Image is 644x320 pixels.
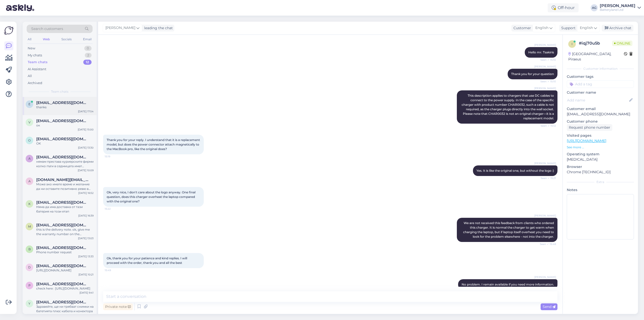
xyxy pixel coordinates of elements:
[84,46,92,51] div: 0
[36,223,89,227] span: Mariandumitru.87@icloud.com
[36,300,89,304] span: yanakihristov@gmail.com
[567,74,634,79] p: Customer tags
[142,25,173,31] div: leading the chat
[567,66,634,71] div: Customer information
[79,313,94,317] div: [DATE] 9:34
[36,182,94,191] div: Може ако имате време и желание да ни оставите позитивно ревю в google : [URL][DOMAIN_NAME]
[36,119,89,123] span: vasileva.jivka@gmail.com
[600,4,641,12] a: [PERSON_NAME]Batteryland Ltd
[107,138,201,151] span: Thank you for your reply. I understand that it is a replacement model, but does the power connect...
[28,102,30,106] span: e
[567,106,634,112] p: Customer email
[103,303,133,310] div: Private note
[567,124,612,131] div: Request phone number
[60,36,73,43] div: Socials
[36,250,94,255] div: Phone number request
[28,283,31,287] span: p
[36,141,94,146] div: OK
[559,25,576,31] div: Support
[28,202,31,206] span: k
[537,58,556,62] span: Seen ✓ 15:10
[36,100,89,105] span: eduardharsing@yahoo.com
[511,25,531,31] div: Customer
[567,97,628,103] input: Add name
[36,137,89,141] span: office@7ss.bg
[567,112,634,117] p: [EMAIL_ADDRESS][DOMAIN_NAME]
[567,90,634,95] p: Customer name
[567,80,634,88] input: Add a tag
[36,155,89,159] span: alehandropetrov1@gmail.com
[567,138,606,143] a: [URL][DOMAIN_NAME]
[36,268,94,273] div: [URL][DOMAIN_NAME]
[28,81,42,86] div: Archived
[534,65,556,68] span: [PERSON_NAME]
[28,225,31,228] span: M
[567,169,634,175] p: Chrome [TECHNICAL_ID]
[534,214,556,218] span: [PERSON_NAME]
[78,110,94,113] div: [DATE] 17:54
[42,36,51,43] div: Web
[567,152,634,157] p: Operating system
[36,304,94,313] div: Здравейте, ще ни трябват снимки на батетията плюс кабела и конектора
[537,124,556,128] span: Seen ✓ 15:12
[36,105,94,110] div: thanks
[79,291,94,295] div: [DATE] 9:41
[511,72,554,76] span: Thank you for your question
[600,8,635,12] div: Batteryland Ltd
[534,86,556,90] span: [PERSON_NAME]
[462,94,555,120] span: This description applies to chargers that use DC cables to connect to the power supply. In the ca...
[580,25,593,31] span: English
[476,169,554,172] span: Yes. It is like the original one, but without the logo :)
[567,157,634,162] p: [MEDICAL_DATA]
[105,207,124,211] span: 15:22
[462,282,554,286] span: No problem. I remain available if you need more information.
[105,155,124,158] span: 15:19
[534,275,556,279] span: [PERSON_NAME]
[537,176,556,180] span: Seen ✓ 15:21
[567,145,634,150] p: See more ...
[78,191,94,195] div: [DATE] 16:52
[567,119,634,124] p: Customer phone
[107,190,196,203] span: Ok, very nice, I don't care about the logo anyway. One final question, does this charger overheat...
[78,146,94,150] div: [DATE] 13:30
[612,41,632,46] span: Online
[567,133,634,138] p: Visited pages
[600,4,635,8] div: [PERSON_NAME]
[602,25,633,31] div: Archive chat
[105,268,124,272] span: 15:49
[28,247,31,251] span: b
[28,138,31,142] span: o
[78,273,94,276] div: [DATE] 10:21
[36,282,89,286] span: philipp.leising1@gmail.com
[568,51,624,62] div: [GEOGRAPHIC_DATA], Piraeus
[534,161,556,165] span: [PERSON_NAME]
[78,255,94,258] div: [DATE] 13:33
[36,245,89,250] span: bizzy58496@gmail.com
[78,128,94,131] div: [DATE] 15:00
[28,157,31,160] span: a
[28,302,30,305] span: y
[36,205,94,214] div: Няма да има доставка от тази батерия на този етап
[28,179,31,183] span: a
[463,221,555,238] span: We are not received this feedback from clients who ordered this charger. It is normal the charger...
[82,36,93,43] div: Email
[51,89,68,94] span: Team chats
[535,25,548,31] span: English
[27,36,32,43] div: All
[28,46,35,51] div: New
[572,42,573,46] span: i
[36,123,94,128] div: ок
[85,53,92,58] div: 2
[548,3,579,12] div: Off-hour
[28,60,48,65] div: Team chats
[36,286,94,291] div: check here : [URL][DOMAIN_NAME]
[105,25,135,31] span: [PERSON_NAME]
[83,60,92,65] div: 12
[537,242,556,246] span: Seen ✓ 15:48
[36,227,94,236] div: this is the delivery note. ok, give me the warranty number on the warranty card please
[28,67,46,72] div: AI Assistant
[567,180,634,184] div: Extra
[567,164,634,169] p: Browser
[36,159,94,168] div: нямам престава куриерските фирми колко пъти в седмицата имат разнос за това село,по скоро звъннет...
[534,43,556,47] span: [PERSON_NAME]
